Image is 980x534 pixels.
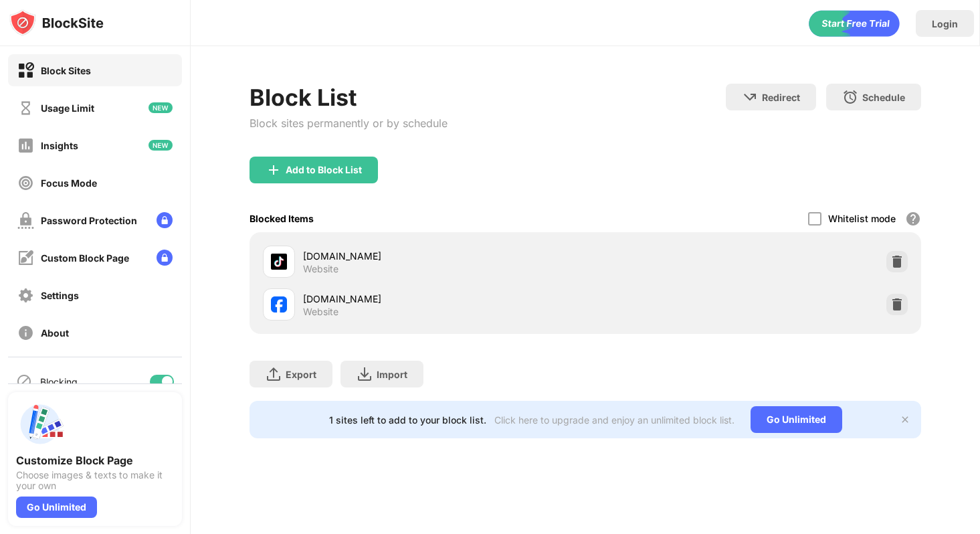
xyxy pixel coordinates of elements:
div: Export [286,369,316,380]
div: Import [377,369,407,380]
img: favicons [271,296,287,313]
div: [DOMAIN_NAME] [303,292,585,306]
div: Custom Block Page [41,252,129,264]
img: settings-off.svg [17,287,34,304]
img: lock-menu.svg [157,250,173,266]
div: Block sites permanently or by schedule [250,116,448,130]
div: Focus Mode [41,177,97,189]
div: Go Unlimited [751,406,842,433]
div: Click here to upgrade and enjoy an unlimited block list. [494,414,734,426]
div: Settings [41,290,79,301]
div: 1 sites left to add to your block list. [329,414,486,426]
img: about-off.svg [17,325,34,341]
div: About [41,327,69,339]
div: Add to Block List [286,165,362,175]
img: password-protection-off.svg [17,212,34,229]
div: Usage Limit [41,102,94,114]
div: Login [932,18,958,29]
div: [DOMAIN_NAME] [303,249,585,263]
img: push-custom-page.svg [16,400,64,448]
img: customize-block-page-off.svg [17,250,34,266]
div: Whitelist mode [828,213,896,224]
div: Go Unlimited [16,497,97,518]
div: Block List [250,84,448,111]
img: block-on.svg [17,62,34,79]
img: x-button.svg [900,414,910,425]
img: new-icon.svg [149,102,173,113]
div: Schedule [862,92,905,103]
div: animation [809,10,900,37]
div: Choose images & texts to make it your own [16,470,174,491]
img: logo-blocksite.svg [9,9,104,36]
img: new-icon.svg [149,140,173,151]
div: Blocked Items [250,213,314,224]
div: Insights [41,140,78,151]
img: blocking-icon.svg [16,373,32,389]
div: Blocking [40,376,78,387]
div: Redirect [762,92,800,103]
img: lock-menu.svg [157,212,173,228]
img: time-usage-off.svg [17,100,34,116]
div: Block Sites [41,65,91,76]
img: insights-off.svg [17,137,34,154]
img: favicons [271,254,287,270]
img: focus-off.svg [17,175,34,191]
div: Customize Block Page [16,454,174,467]
div: Website [303,263,338,275]
div: Password Protection [41,215,137,226]
div: Website [303,306,338,318]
